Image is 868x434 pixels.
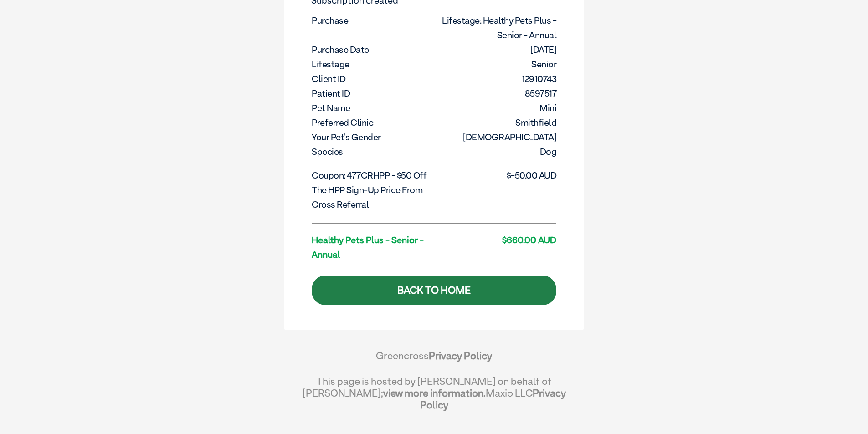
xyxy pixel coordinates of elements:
[312,276,556,305] a: Back to Home
[312,13,433,28] dt: Purchase
[312,168,433,212] dt: Coupon: 477CRHPP - $50 off the HPP sign-up price from cross referral
[429,350,492,362] a: Privacy Policy
[312,144,433,159] dt: Species
[435,71,557,86] dd: 12910743
[312,57,433,71] dt: Lifestage
[435,57,557,71] dd: Senior
[312,115,433,130] dt: Preferred Clinic
[435,130,557,144] dd: [DEMOGRAPHIC_DATA]
[435,86,557,101] dd: 8597517
[383,387,486,399] a: view more information.
[435,233,557,247] dd: $660.00 AUD
[435,144,557,159] dd: Dog
[312,233,433,262] dt: Healthy Pets Plus - Senior - Annual
[435,13,557,42] dd: Lifestage: Healthy Pets Plus - Senior - Annual
[312,101,433,115] dt: Pet Name
[312,71,433,86] dt: Client ID
[312,42,433,57] dt: Purchase Date
[302,371,566,411] div: This page is hosted by [PERSON_NAME] on behalf of [PERSON_NAME]; Maxio LLC
[435,42,557,57] dd: [DATE]
[435,168,557,183] dd: $-50.00 AUD
[435,101,557,115] dd: Mini
[312,86,433,101] dt: Patient ID
[420,387,566,411] a: Privacy Policy
[435,115,557,130] dd: Smithfield
[312,130,433,144] dt: Your pet's gender
[302,350,566,371] div: Greencross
